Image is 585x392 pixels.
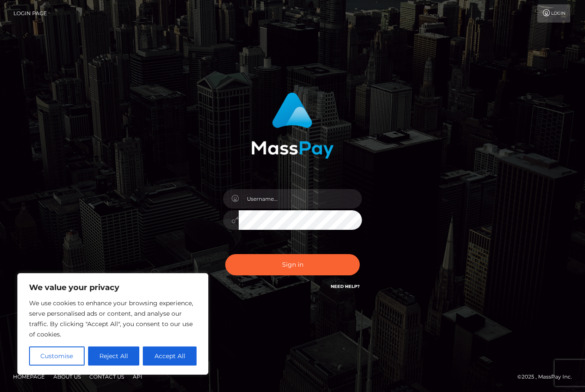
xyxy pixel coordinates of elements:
[331,284,360,289] a: Need Help?
[13,4,47,23] a: Login Page
[29,298,197,340] p: We use cookies to enhance your browsing experience, serve personalised ads or content, and analys...
[88,346,140,366] button: Reject All
[17,273,208,375] div: We value your privacy
[517,372,578,382] div: © 2025 , MassPay Inc.
[537,4,570,23] a: Login
[29,282,197,293] p: We value your privacy
[29,346,85,366] button: Customise
[251,92,334,159] img: MassPay Login
[129,370,146,383] a: API
[10,370,48,383] a: Homepage
[86,370,128,383] a: Contact Us
[143,346,197,366] button: Accept All
[50,370,84,383] a: About Us
[225,254,360,275] button: Sign in
[239,189,362,209] input: Username...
